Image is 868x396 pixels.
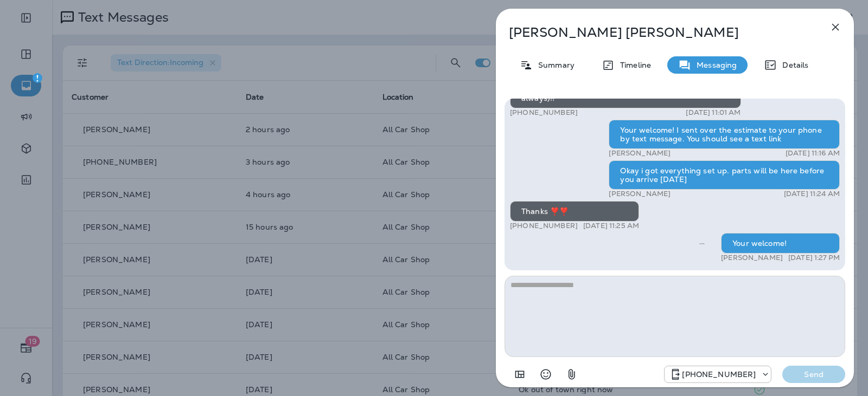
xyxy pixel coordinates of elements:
[510,201,639,222] div: Thanks ❣️❣️
[788,254,840,262] p: [DATE] 1:27 PM
[777,61,808,69] p: Details
[609,160,840,190] div: Okay i got everything set up. parts will be here before you arrive [DATE]
[699,238,705,248] span: Sent
[509,25,805,40] p: [PERSON_NAME] [PERSON_NAME]
[786,149,840,158] p: [DATE] 11:16 AM
[535,363,557,385] button: Select an emoji
[665,368,771,381] div: +1 (689) 265-4479
[533,61,575,69] p: Summary
[609,149,671,158] p: [PERSON_NAME]
[609,190,671,198] p: [PERSON_NAME]
[721,254,783,262] p: [PERSON_NAME]
[784,190,840,198] p: [DATE] 11:24 AM
[509,363,531,385] button: Add in a premade template
[682,370,756,379] p: [PHONE_NUMBER]
[609,120,840,149] div: Your welcome! I sent over the estimate to your phone by text message. You should see a text link
[721,233,840,254] div: Your welcome!
[691,61,737,69] p: Messaging
[510,108,578,117] p: [PHONE_NUMBER]
[510,222,578,230] p: [PHONE_NUMBER]
[686,108,741,117] p: [DATE] 11:01 AM
[583,222,639,230] p: [DATE] 11:25 AM
[615,61,651,69] p: Timeline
